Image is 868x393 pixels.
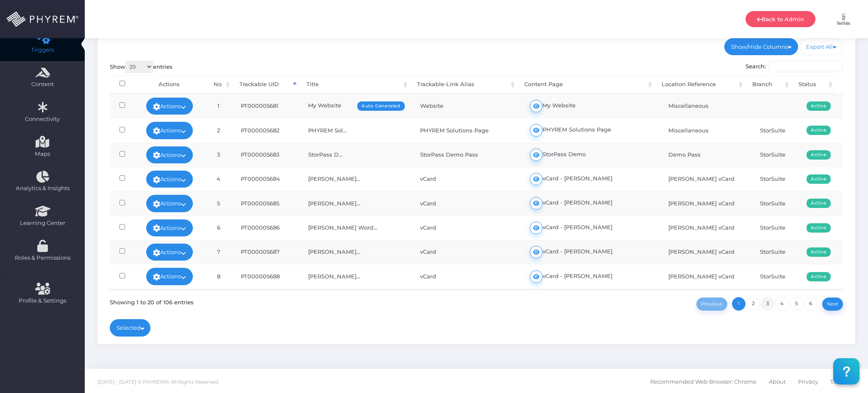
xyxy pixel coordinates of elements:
[300,118,412,142] td: PHYREM Sol...
[522,216,661,240] td: vCard - [PERSON_NAME]
[650,373,757,390] span: Recommended Web Browser: Chrome
[745,76,791,94] th: Branch: activate to sort column ascending
[146,171,193,188] a: Actions
[752,216,799,240] td: StorSuite
[203,76,232,94] th: No: activate to sort column ascending
[412,167,523,191] td: vCard
[522,118,661,142] td: PHYREM Solutions Page
[110,61,172,73] label: Show entries
[204,143,233,167] td: 3
[135,76,203,94] th: Actions
[125,61,153,73] select: Showentries
[110,319,151,336] a: Selected
[752,143,799,167] td: StorSuite
[299,76,409,94] th: Title: activate to sort column ascending
[798,373,818,390] span: Privacy
[724,38,798,55] a: Show/Hide Columns
[300,240,412,264] td: [PERSON_NAME]...
[6,184,79,193] span: Analytics & Insights
[654,76,744,94] th: Location Reference: activate to sort column ascending
[746,61,843,73] label: Search:
[522,94,661,118] td: My Website
[300,264,412,288] td: [PERSON_NAME]...
[6,254,79,262] span: Roles & Permissions
[822,298,843,311] a: Next
[752,264,799,288] td: StorSuite
[412,240,523,264] td: vCard
[233,264,300,288] td: PT000005688
[204,264,233,288] td: 8
[807,272,831,281] span: Active
[661,143,752,167] td: Demo Pass
[775,297,789,311] a: 4
[6,46,79,54] span: Triggers
[661,191,752,215] td: [PERSON_NAME] vCard
[233,216,300,240] td: PT000005686
[412,216,523,240] td: vCard
[746,11,815,27] a: Back to Admin
[661,118,752,142] td: Miscellaneous
[807,174,831,184] span: Active
[204,167,233,191] td: 4
[752,167,799,191] td: StorSuite
[300,167,412,191] td: [PERSON_NAME]...
[807,199,831,208] span: Active
[146,98,193,115] a: Actions
[661,167,752,191] td: [PERSON_NAME] vCard
[6,80,79,89] span: Content
[97,379,219,385] span: [DATE] - [DATE] © PHYREM®. All Rights Reserved.
[300,289,412,313] td: FSSA 2024 ...
[204,240,233,264] td: 7
[412,264,523,288] td: vCard
[661,94,752,118] td: Miscellaneous
[807,150,831,160] span: Active
[752,240,799,264] td: StorSuite
[522,143,661,167] td: StorPass Demo
[661,240,752,264] td: [PERSON_NAME] vCard
[409,76,517,94] th: Trackable-Link Alias: activate to sort column ascending
[807,223,831,233] span: Active
[412,94,523,118] td: Website
[233,167,300,191] td: PT000005684
[752,289,799,313] td: StorSuite
[300,216,412,240] td: [PERSON_NAME] Word...
[6,219,79,227] span: Learning Center
[412,289,523,313] td: FSSA 2024 - Digital Program PDF
[357,101,404,111] span: Auto Generated
[761,297,774,311] a: 3
[791,76,835,94] th: Status: activate to sort column ascending
[204,118,233,142] td: 2
[800,38,843,55] a: Export All
[830,373,841,390] span: T&C
[146,219,193,236] a: Actions
[661,264,752,288] td: [PERSON_NAME] vCard
[204,191,233,215] td: 5
[146,244,193,261] a: Actions
[146,122,193,139] a: Actions
[752,118,799,142] td: StorSuite
[746,297,760,311] a: 2
[732,297,746,311] a: 1
[412,143,523,167] td: StorPass Demo Pass
[35,150,50,158] span: Maps
[146,146,193,163] a: Actions
[308,101,405,110] div: My Website
[807,126,831,135] span: Active
[233,94,300,118] td: PT000005681
[768,61,843,73] input: Search:
[146,195,193,212] a: Actions
[804,297,818,311] a: 6
[661,289,752,313] td: FSSA 2024
[204,94,233,118] td: 1
[790,297,803,311] a: 5
[233,191,300,215] td: PT000005685
[232,76,298,94] th: Trackable UID: activate to sort column descending
[752,191,799,215] td: StorSuite
[233,143,300,167] td: PT000005683
[522,191,661,215] td: vCard - [PERSON_NAME]
[522,264,661,288] td: vCard - [PERSON_NAME]
[300,191,412,215] td: [PERSON_NAME]...
[233,118,300,142] td: PT000005682
[769,373,786,390] span: About
[517,76,654,94] th: Content Page: activate to sort column ascending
